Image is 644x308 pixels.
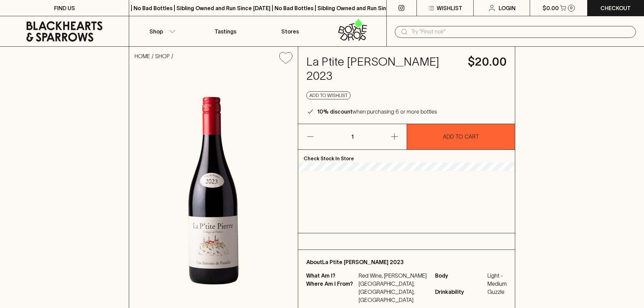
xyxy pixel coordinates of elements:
[317,109,353,115] b: 10% discount
[487,271,507,288] span: Light - Medium
[306,280,357,304] p: Where Am I From?
[359,271,427,280] p: Red Wine, [PERSON_NAME]
[54,4,75,12] p: FIND US
[306,271,357,280] p: What Am I?
[543,4,559,12] p: $0.00
[155,53,170,59] a: SHOP
[468,55,507,69] h4: $20.00
[435,271,486,288] span: Body
[317,108,437,116] p: when purchasing 6 or more bottles
[570,6,573,10] p: 0
[298,150,515,163] p: Check Stock In Store
[443,133,479,141] p: ADD TO CART
[306,91,351,99] button: Add to wishlist
[411,26,630,37] input: Try "Pinot noir"
[435,288,486,296] span: Drinkability
[281,27,299,35] p: Stores
[359,280,427,304] p: [GEOGRAPHIC_DATA], [GEOGRAPHIC_DATA], [GEOGRAPHIC_DATA]
[407,124,515,149] button: ADD TO CART
[193,16,258,46] a: Tastings
[149,27,163,35] p: Shop
[129,16,193,46] button: Shop
[306,258,507,266] p: About La Ptite [PERSON_NAME] 2023
[499,4,516,12] p: Login
[135,53,150,59] a: HOME
[437,4,462,12] p: Wishlist
[600,4,631,12] p: Checkout
[258,16,322,46] a: Stores
[277,49,295,67] button: Add to wishlist
[344,124,360,149] p: 1
[306,55,460,83] h4: La Ptite [PERSON_NAME] 2023
[215,27,236,35] p: Tastings
[487,288,507,296] span: Guzzle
